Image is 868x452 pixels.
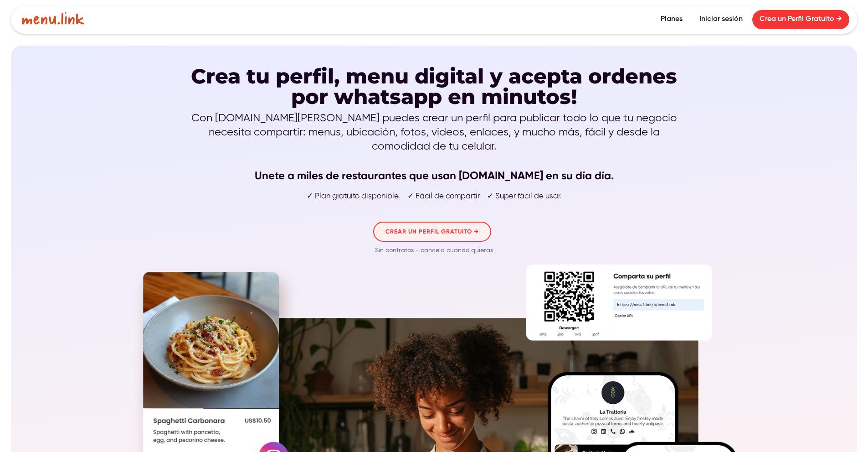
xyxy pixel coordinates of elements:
[255,169,614,182] strong: Unete a miles de restaurantes que usan [DOMAIN_NAME] en su día día.
[188,111,680,183] p: Con [DOMAIN_NAME][PERSON_NAME] puedes crear un perfil para publicar todo lo que tu negocio necesi...
[373,222,491,242] a: CREAR UN PERFIL GRATUITO →
[307,192,400,202] p: ✓ Plan gratuito disponible.
[407,192,480,202] p: ✓ Fácil de compartir
[487,192,562,202] p: ✓ Super fácil de usar.
[653,10,690,29] a: Planes
[188,66,680,107] h1: Crea tu perfil, menu digital y acepta ordenes por whatsapp en minutos!
[692,10,750,29] a: Iniciar sesión
[371,242,497,259] p: Sin contratos - cancela cuando quieras
[752,10,849,29] a: Crea un Perfil Gratuito →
